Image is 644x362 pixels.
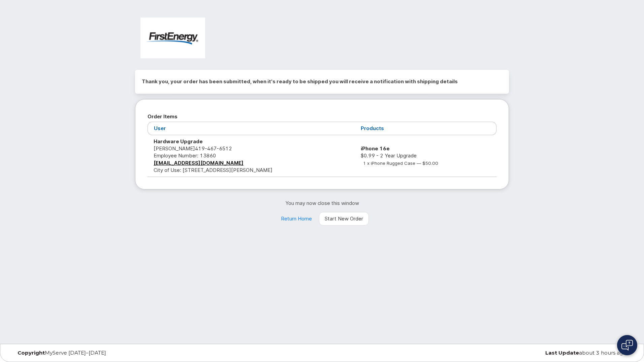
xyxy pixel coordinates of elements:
img: Open chat [621,340,633,351]
a: [EMAIL_ADDRESS][DOMAIN_NAME] [154,160,244,166]
td: $0.99 - 2 Year Upgrade [355,135,496,177]
h2: Order Items [148,112,496,122]
th: User [148,122,355,135]
span: 419 [195,145,232,152]
strong: iPhone 16e [361,145,390,152]
a: Start New Order [319,212,369,225]
td: [PERSON_NAME] City of Use: [STREET_ADDRESS][PERSON_NAME] [148,135,355,177]
small: 1 x iPhone Rugged Case — $50.00 [363,160,438,166]
h2: Thank you, your order has been submitted, when it's ready to be shipped you will receive a notifi... [142,77,502,87]
strong: Hardware Upgrade [154,138,203,145]
p: You may now close this window [135,200,509,207]
strong: Last Update [545,350,579,356]
span: 6512 [217,145,232,152]
span: Employee Number: 13860 [154,152,216,159]
div: about 3 hours ago [425,350,632,356]
span: 467 [205,145,217,152]
strong: Copyright [18,350,45,356]
a: Return Home [275,212,318,225]
img: FirstEnergy Corp [140,18,205,58]
div: MyServe [DATE]–[DATE] [12,350,219,356]
th: Products [355,122,496,135]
